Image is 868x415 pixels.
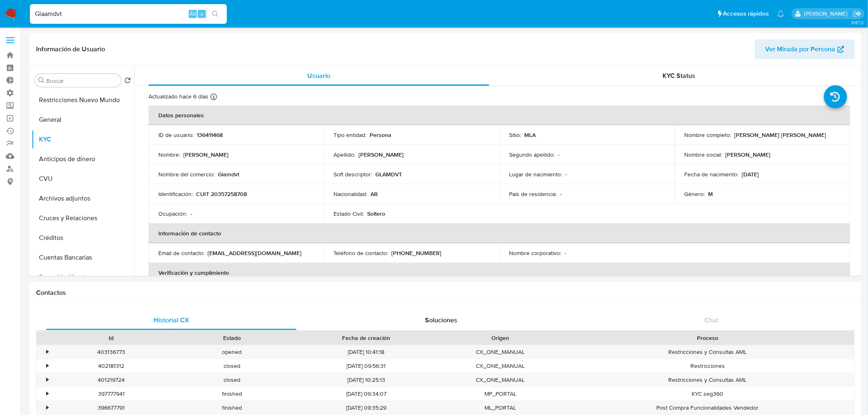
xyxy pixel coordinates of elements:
p: [EMAIL_ADDRESS][DOMAIN_NAME] [208,249,302,257]
div: Id [57,334,166,342]
span: Chat [705,315,719,325]
div: • [46,348,48,356]
p: 136411468 [197,131,223,139]
div: Restricciones [561,359,854,373]
div: 397777941 [51,387,171,401]
p: - [190,210,192,217]
button: Ver Mirada por Persona [755,39,855,59]
div: [DATE] 09:34:07 [292,387,440,401]
p: Nombre social : [685,151,722,158]
div: Restricciones y Consultas AML [561,373,854,387]
p: [PERSON_NAME] [PERSON_NAME] [735,131,827,139]
p: Ocupación : [158,210,187,217]
p: Identificación : [158,190,193,198]
button: search-icon [207,8,224,20]
p: [DATE] [742,171,759,178]
a: Salir [853,9,862,18]
button: Buscar [38,77,45,84]
p: CUIT 20357258708 [196,190,247,198]
div: finished [171,401,292,415]
p: - [560,190,562,198]
p: [PERSON_NAME] [726,151,771,158]
div: [DATE] 09:35:29 [292,401,440,415]
div: Restricciones y Consultas AML [561,345,854,359]
div: Proceso [566,334,849,342]
p: Nombre del comercio : [158,171,215,178]
div: 396677791 [51,401,171,415]
p: ID de usuario : [158,131,194,139]
p: Teléfono de contacto : [334,249,388,257]
th: Información de contacto [148,223,850,243]
p: [PHONE_NUMBER] [392,249,442,257]
h1: Contactos [36,289,855,297]
p: Género : [685,190,705,198]
div: Estado [177,334,286,342]
button: Créditos [32,228,134,248]
p: GLAMDVT [376,171,402,178]
p: País de residencia : [509,190,557,198]
p: AR [371,190,378,198]
div: [DATE] 10:25:13 [292,373,440,387]
p: Lugar de nacimiento : [509,171,562,178]
p: Nombre : [158,151,180,158]
span: Usuario [307,71,331,80]
div: finished [171,387,292,401]
button: Anticipos de dinero [32,149,134,169]
a: Notificaciones [777,10,784,17]
p: Nombre completo : [685,131,731,139]
p: - [564,249,566,257]
th: Verificación y cumplimiento [148,263,850,283]
span: Accesos rápidos [723,9,769,18]
div: 402181312 [51,359,171,373]
div: • [46,362,48,370]
p: Email de contacto : [158,249,204,257]
input: Buscar usuario o caso... [30,9,227,19]
div: [DATE] 09:56:31 [292,359,440,373]
p: M [708,190,713,198]
div: CX_ONE_MANUAL [440,345,561,359]
div: MP_PORTAL [440,387,561,401]
span: s [201,10,203,18]
div: Origen [446,334,555,342]
button: Restricciones Nuevo Mundo [32,90,134,110]
button: Datos Modificados [32,267,134,287]
div: closed [171,359,292,373]
button: Archivos adjuntos [32,189,134,208]
div: KYC seg360 [561,387,854,401]
div: ML_PORTAL [440,401,561,415]
p: Soltero [368,210,386,217]
p: zoe.breuer@mercadolibre.com [804,10,850,18]
h1: Información de Usuario [36,45,105,53]
span: Historial CX [153,315,189,325]
input: Buscar [46,77,118,84]
div: • [46,404,48,412]
button: KYC [32,130,134,149]
p: Segundo apellido : [509,151,555,158]
p: Apellido : [334,151,356,158]
button: Volver al orden por defecto [124,77,131,86]
span: Ver Mirada por Persona [765,39,836,59]
span: KYC Status [663,71,696,80]
div: Post Compra Funcionalidades Vendedor [561,401,854,415]
p: Sitio : [509,131,521,139]
p: Soft descriptor : [334,171,372,178]
p: Actualizado hace 6 días [148,93,208,100]
button: CVU [32,169,134,189]
div: 403136773 [51,345,171,359]
button: General [32,110,134,130]
p: MLA [524,131,536,139]
button: Cuentas Bancarias [32,248,134,267]
div: CX_ONE_MANUAL [440,359,561,373]
p: Tipo entidad : [334,131,367,139]
p: Nombre corporativo : [509,249,561,257]
div: closed [171,373,292,387]
span: Alt [190,10,196,18]
div: • [46,376,48,384]
p: Nacionalidad : [334,190,368,198]
p: Estado Civil : [334,210,364,217]
p: [PERSON_NAME] [359,151,404,158]
p: Glamdvt [218,171,239,178]
p: Fecha de nacimiento : [685,171,739,178]
div: [DATE] 10:41:18 [292,345,440,359]
p: Persona [370,131,392,139]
